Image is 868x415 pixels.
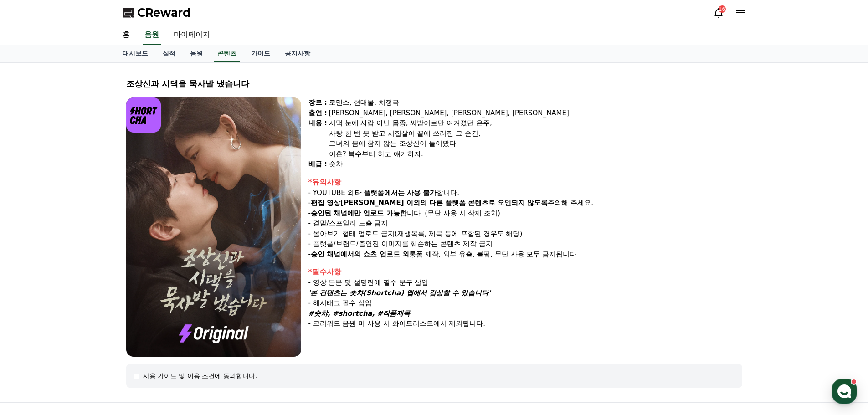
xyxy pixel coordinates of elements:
div: [PERSON_NAME], [PERSON_NAME], [PERSON_NAME], [PERSON_NAME] [329,108,742,118]
div: 사랑 한 번 못 받고 시집살이 끝에 쓰러진 그 순간, [329,128,742,139]
div: 숏챠 [329,159,742,169]
a: 음원 [143,26,161,45]
div: 사용 가이드 및 이용 조건에 동의합니다. [143,371,257,380]
em: #숏챠, #shortcha, #작품제목 [308,309,411,318]
div: 시댁 눈에 사람 아닌 몸종, 씨받이로만 여겨졌던 은주, [329,118,742,128]
p: - 플랫폼/브랜드/출연진 이미지를 훼손하는 콘텐츠 제작 금지 [308,239,742,249]
span: 대화 [83,303,94,310]
p: - 해시태그 필수 삽입 [308,298,742,308]
a: 콘텐츠 [214,45,240,62]
div: 이혼? 복수부터 하고 얘기하자. [329,149,742,159]
div: 장르 : [308,97,327,108]
div: 조상신과 시댁을 묵사발 냈습니다 [126,77,742,90]
a: 홈 [115,26,137,45]
a: 공지사항 [277,45,318,62]
span: 설정 [141,302,152,310]
span: CReward [137,5,191,20]
div: 배급 : [308,159,327,169]
strong: 편집 영상[PERSON_NAME] 이외의 [311,199,427,207]
a: 가이드 [244,45,277,62]
div: 내용 : [308,118,327,159]
a: CReward [123,5,191,20]
div: 16 [719,5,726,13]
p: - 영상 본문 및 설명란에 필수 문구 삽입 [308,277,742,288]
p: - 롱폼 제작, 외부 유출, 불펌, 무단 사용 모두 금지됩니다. [308,249,742,260]
div: 그녀의 몸에 참지 않는 조상신이 들어왔다. [329,138,742,149]
div: *필수사항 [308,266,742,277]
a: 대시보드 [115,45,155,62]
img: logo [126,97,161,133]
a: 설정 [118,289,175,312]
strong: 승인된 채널에만 업로드 가능 [311,209,400,217]
div: 로맨스, 현대물, 치정극 [329,97,742,108]
a: 16 [713,7,724,18]
a: 홈 [3,289,60,312]
p: - 몰아보기 형태 업로드 금지(재생목록, 제목 등에 포함된 경우도 해당) [308,229,742,239]
strong: 승인 채널에서의 쇼츠 업로드 외 [311,250,409,258]
a: 대화 [60,289,118,312]
p: - 합니다. (무단 사용 시 삭제 조치) [308,208,742,219]
p: - 결말/스포일러 노출 금지 [308,218,742,229]
div: *유의사항 [308,177,742,188]
strong: 타 플랫폼에서는 사용 불가 [354,189,437,197]
em: '본 컨텐츠는 숏챠(Shortcha) 앱에서 감상할 수 있습니다' [308,289,491,297]
div: 출연 : [308,108,327,118]
span: 홈 [29,302,34,310]
a: 마이페이지 [166,26,217,45]
img: video [126,97,301,357]
a: 음원 [183,45,210,62]
a: 실적 [155,45,183,62]
p: - 주의해 주세요. [308,198,742,208]
strong: 다른 플랫폼 콘텐츠로 오인되지 않도록 [429,199,548,207]
p: - 크리워드 음원 미 사용 시 화이트리스트에서 제외됩니다. [308,318,742,329]
p: - YOUTUBE 외 합니다. [308,188,742,198]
